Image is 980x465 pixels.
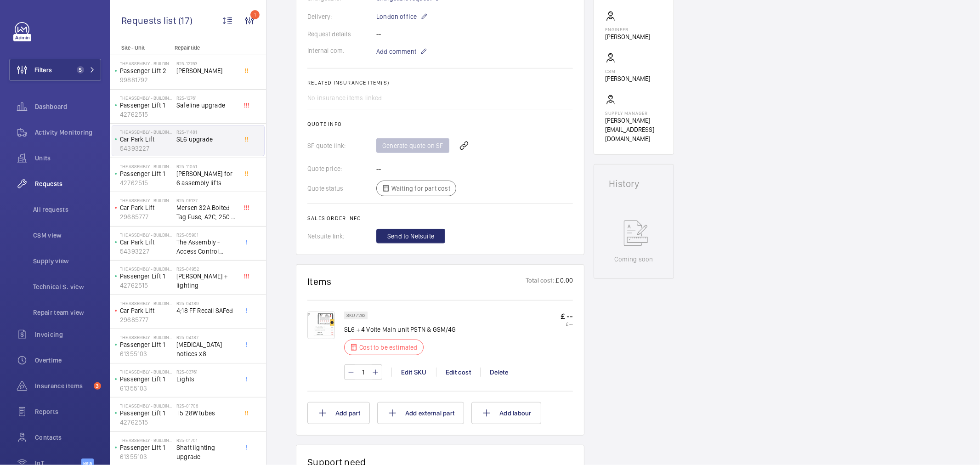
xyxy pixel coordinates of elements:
[609,179,659,188] h1: History
[35,381,90,391] span: Insurance items
[605,27,650,32] p: Engineer
[120,384,173,393] p: 61355103
[120,272,173,281] p: Passenger Lift 1
[605,110,663,116] p: Supply manager
[120,340,173,349] p: Passenger Lift 1
[120,452,173,461] p: 61355103
[376,47,416,56] span: Add comment
[120,315,173,324] p: 29685777
[561,312,573,321] p: £ --
[120,144,173,153] p: 54393227
[35,102,101,111] span: Dashboard
[176,335,237,340] h2: R25-04187
[176,306,237,315] span: 4;18 FF Recall SAFed
[120,238,173,247] p: Car Park Lift
[120,281,173,290] p: 42762515
[120,418,173,427] p: 42762515
[120,301,173,306] p: The Assembly - Building D
[555,276,573,287] p: £ 0.00
[307,121,573,127] h2: Quote info
[34,65,52,74] span: Filters
[176,408,237,418] span: T5 28W tubes
[176,135,237,144] span: SL6 upgrade
[614,255,653,264] p: Coming soon
[307,276,332,287] h1: Items
[176,66,237,75] span: [PERSON_NAME]
[307,79,573,86] h2: Related insurance item(s)
[120,169,173,178] p: Passenger Lift 1
[120,101,173,110] p: Passenger Lift 1
[94,382,101,390] span: 3
[120,110,173,119] p: 42762515
[176,61,237,66] h2: R25-12763
[471,402,541,424] button: Add labour
[436,368,480,377] div: Edit cost
[120,129,173,135] p: The Assembly - Building A
[120,335,173,340] p: The Assembly - Building C
[346,314,365,317] p: SKU 7292
[176,374,237,384] span: Lights
[110,45,171,51] p: Site - Unit
[526,276,555,287] p: Total cost:
[120,212,173,221] p: 29685777
[307,312,335,339] img: ugc6FEvxHS0r4rTPrhtz_2ILAnn941XYEfniLgZ5dllKDi_f.png
[176,437,237,443] h2: R25-01701
[120,349,173,358] p: 61355103
[176,301,237,306] h2: R25-04189
[120,403,173,408] p: The Assembly - Building B
[176,232,237,238] h2: R25-05901
[35,330,101,339] span: Invoicing
[175,45,235,51] p: Repair title
[33,308,101,317] span: Repair team view
[120,374,173,384] p: Passenger Lift 1
[359,343,418,352] p: Cost to be estimated
[33,282,101,291] span: Technical S. view
[176,169,237,187] span: [PERSON_NAME] for 6 assembly lifts
[176,443,237,461] span: Shaft lighting upgrade
[33,231,101,240] span: CSM view
[605,68,650,74] p: CSM
[35,407,101,416] span: Reports
[344,325,456,334] p: SL6 + 4 Volte Main unit PSTN & GSM/4G
[307,402,370,424] button: Add part
[33,256,101,266] span: Supply view
[176,266,237,272] h2: R25-04952
[77,66,84,74] span: 5
[120,198,173,203] p: The Assembly - Building D
[120,95,173,101] p: The Assembly - Building B
[376,11,428,22] p: London office
[35,179,101,188] span: Requests
[176,203,237,221] span: Mersen 32A Bolted Tag Fuse, A2C, 250 V dc, 550V ac, 73mm
[176,272,237,290] span: [PERSON_NAME] + lighting
[176,101,237,110] span: Safeline upgrade
[605,32,650,41] p: [PERSON_NAME]
[377,402,464,424] button: Add external part
[35,128,101,137] span: Activity Monitoring
[176,198,237,203] h2: R25-06137
[120,75,173,85] p: 99881792
[376,229,445,244] button: Send to Netsuite
[176,340,237,358] span: [MEDICAL_DATA] notices x8
[9,59,101,81] button: Filters5
[605,74,650,83] p: [PERSON_NAME]
[121,15,178,26] span: Requests list
[387,232,434,241] span: Send to Netsuite
[391,368,436,377] div: Edit SKU
[561,321,573,327] p: £ --
[120,178,173,187] p: 42762515
[480,368,517,377] div: Delete
[176,369,237,374] h2: R25-03761
[120,232,173,238] p: The Assembly - Building A
[35,153,101,163] span: Units
[176,129,237,135] h2: R25-11481
[120,306,173,315] p: Car Park Lift
[35,356,101,365] span: Overtime
[120,437,173,443] p: The Assembly - Building C
[35,433,101,442] span: Contacts
[33,205,101,214] span: All requests
[176,238,237,256] span: The Assembly - Access Control Issues Investigation
[307,215,573,221] h2: Sales order info
[120,61,173,66] p: The Assembly - Building B
[120,247,173,256] p: 54393227
[176,164,237,169] h2: R25-11051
